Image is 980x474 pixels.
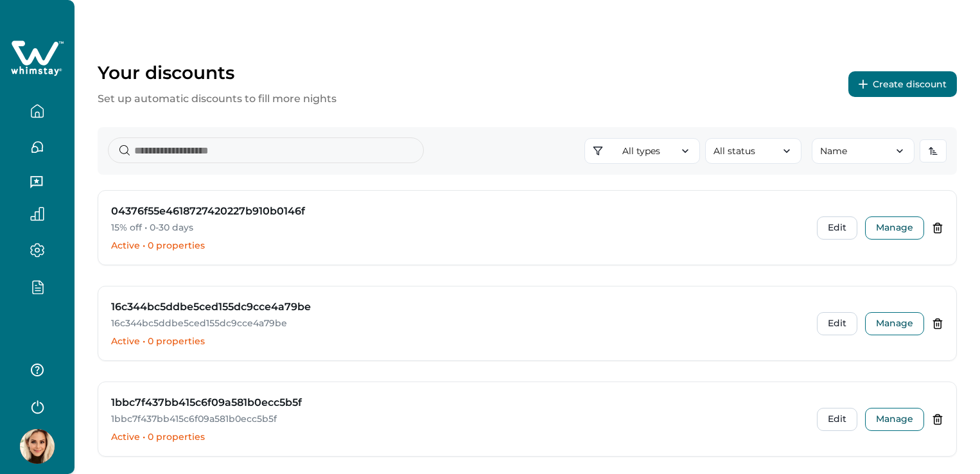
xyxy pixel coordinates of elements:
p: 16c344bc5ddbe5ced155dc9cce4a79be [111,317,801,330]
p: Active • 0 properties [111,335,801,348]
h3: 16c344bc5ddbe5ced155dc9cce4a79be [111,299,311,315]
p: 1bbc7f437bb415c6f09a581b0ecc5b5f [111,413,801,426]
p: Your discounts [98,62,337,83]
h3: 1bbc7f437bb415c6f09a581b0ecc5b5f [111,395,302,410]
p: Active • 0 properties [111,431,801,444]
button: Manage [865,408,924,431]
button: Edit [817,408,857,431]
img: Whimstay Host [20,429,55,464]
button: Edit [817,312,857,335]
button: Create discount [848,71,957,97]
button: Manage [865,216,924,240]
p: Set up automatic discounts to fill more nights [98,91,337,107]
p: 15% off • 0-30 days [111,222,801,234]
p: Active • 0 properties [111,240,801,252]
button: Manage [865,312,924,335]
h3: 04376f55e4618727420227b910b0146f [111,204,305,219]
button: Edit [817,216,857,240]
